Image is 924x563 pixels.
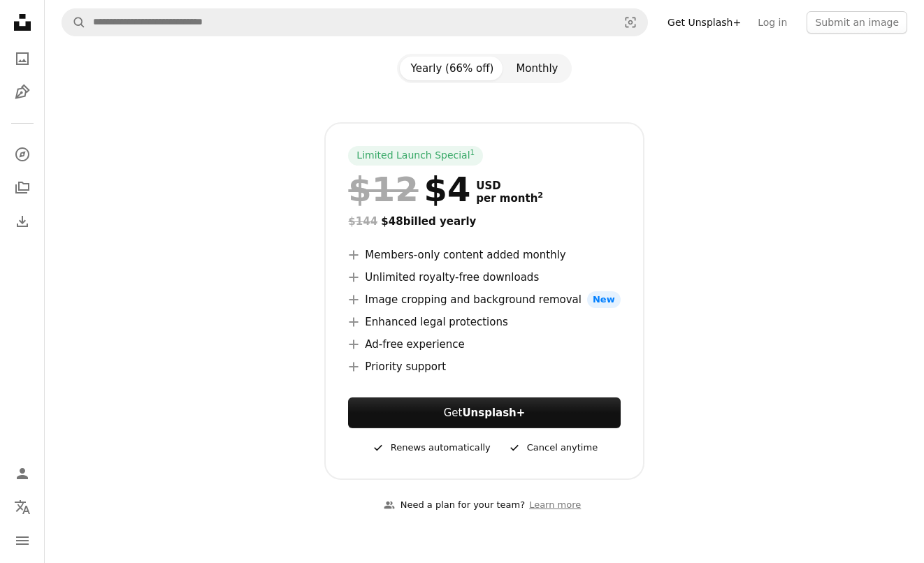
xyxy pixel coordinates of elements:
[62,9,86,36] button: Search Unsplash
[8,527,36,555] button: Menu
[525,494,585,517] a: Learn more
[348,397,620,428] button: GetUnsplash+
[462,407,525,419] strong: Unsplash+
[348,358,620,375] li: Priority support
[807,11,907,34] button: Submit an image
[348,269,620,286] li: Unlimited royalty-free downloads
[749,11,795,34] a: Log in
[348,146,483,166] div: Limited Launch Special
[348,291,620,308] li: Image cropping and background removal
[505,57,569,80] button: Monthly
[614,9,647,36] button: Visual search
[8,174,36,202] a: Collections
[62,8,648,36] form: Find visuals sitewide
[348,171,470,207] div: $4
[371,439,491,456] div: Renews automatically
[535,192,546,205] a: 2
[400,57,505,80] button: Yearly (66% off)
[348,336,620,353] li: Ad-free experience
[348,215,377,228] span: $144
[348,213,620,230] div: $48 billed yearly
[348,171,418,207] span: $12
[8,460,36,488] a: Log in / Sign up
[468,149,478,163] a: 1
[8,493,36,521] button: Language
[8,8,36,39] a: Home — Unsplash
[8,207,36,235] a: Download History
[476,192,543,205] span: per month
[348,314,620,330] li: Enhanced legal protections
[470,148,475,156] sup: 1
[587,291,621,308] span: New
[8,78,36,106] a: Illustrations
[507,439,598,456] div: Cancel anytime
[659,11,749,34] a: Get Unsplash+
[8,45,36,73] a: Photos
[476,180,543,192] span: USD
[348,247,620,263] li: Members-only content added monthly
[8,140,36,168] a: Explore
[537,191,543,200] sup: 2
[384,498,525,513] div: Need a plan for your team?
